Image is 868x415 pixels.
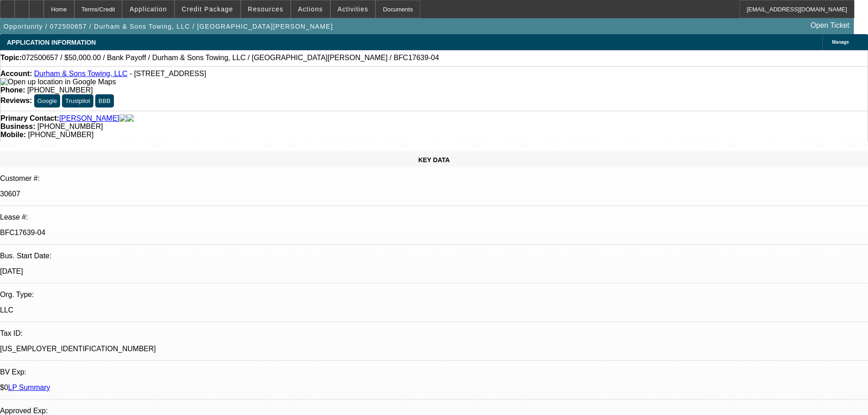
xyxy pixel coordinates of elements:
[175,0,240,18] button: Credit Package
[248,5,283,13] span: Resources
[62,94,93,108] button: Trustpilot
[807,18,853,33] a: Open Ticket
[0,123,35,130] strong: Business:
[129,70,206,77] span: - [STREET_ADDRESS]
[28,131,93,138] span: [PHONE_NUMBER]
[0,114,59,123] strong: Primary Contact:
[0,54,22,62] strong: Topic:
[0,86,25,94] strong: Phone:
[59,114,119,123] a: [PERSON_NAME]
[418,156,450,164] span: KEY DATA
[0,131,26,138] strong: Mobile:
[95,94,114,108] button: BBB
[34,94,60,108] button: Google
[832,40,849,45] span: Manage
[119,114,127,123] img: facebook-icon.png
[182,5,233,13] span: Credit Package
[123,0,174,18] button: Application
[127,114,134,123] img: linkedin-icon.png
[4,23,333,30] span: Opportunity / 072500657 / Durham & Sons Towing, LLC / [GEOGRAPHIC_DATA][PERSON_NAME]
[241,0,290,18] button: Resources
[0,78,116,86] a: View Google Maps
[0,70,32,77] strong: Account:
[291,0,330,18] button: Actions
[0,78,116,86] img: Open up location in Google Maps
[7,39,96,46] span: APPLICATION INFORMATION
[298,5,323,13] span: Actions
[331,0,375,18] button: Activities
[34,70,128,77] a: Durham & Sons Towing, LLC
[22,54,439,62] span: 072500657 / $50,000.00 / Bank Payoff / Durham & Sons Towing, LLC / [GEOGRAPHIC_DATA][PERSON_NAME]...
[0,97,32,104] strong: Reviews:
[37,123,103,130] span: [PHONE_NUMBER]
[129,5,167,13] span: Application
[27,86,93,94] span: [PHONE_NUMBER]
[8,384,50,391] a: LP Summary
[338,5,369,13] span: Activities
